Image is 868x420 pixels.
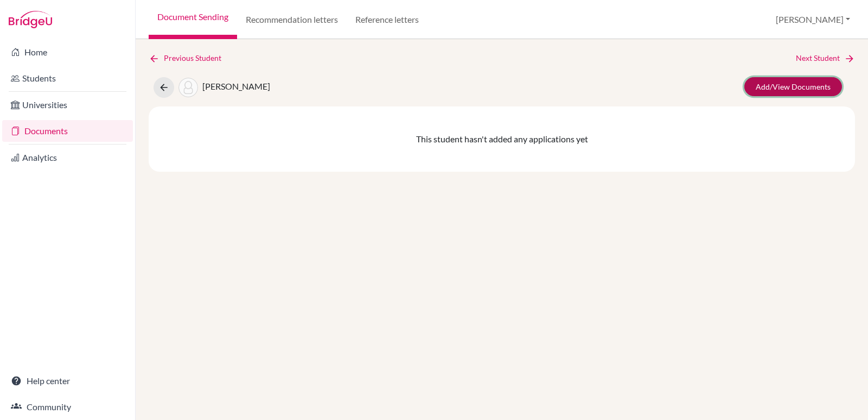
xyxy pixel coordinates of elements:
[2,370,133,392] a: Help center
[744,77,842,96] a: Add/View Documents
[9,11,52,28] img: Bridge-U
[2,147,133,168] a: Analytics
[2,120,133,142] a: Documents
[2,67,133,89] a: Students
[2,41,133,63] a: Home
[771,9,855,30] button: [PERSON_NAME]
[149,106,855,172] div: This student hasn't added any applications yet
[202,81,270,91] span: [PERSON_NAME]
[149,52,230,64] a: Previous Student
[2,94,133,116] a: Universities
[2,396,133,418] a: Community
[796,52,855,64] a: Next Student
